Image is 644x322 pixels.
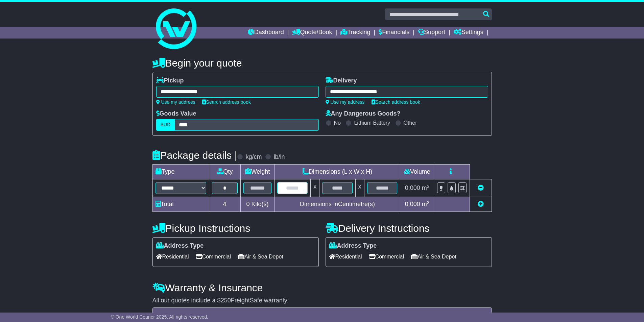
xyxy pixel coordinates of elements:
[404,120,417,126] label: Other
[422,184,430,191] span: m
[156,251,189,262] span: Residential
[196,251,231,262] span: Commercial
[411,251,456,262] span: Air & Sea Depot
[248,27,284,39] a: Dashboard
[478,201,484,207] a: Add new item
[379,27,409,39] a: Financials
[311,179,319,197] td: x
[240,165,275,179] td: Weight
[326,77,357,84] label: Delivery
[245,153,262,161] label: kg/cm
[372,99,420,105] a: Search address book
[152,150,237,161] h4: Package details |
[152,197,209,212] td: Total
[152,57,492,69] h4: Begin your quote
[334,120,341,126] label: No
[238,251,283,262] span: Air & Sea Depot
[152,165,209,179] td: Type
[273,153,285,161] label: lb/in
[152,282,492,293] h4: Warranty & Insurance
[209,197,240,212] td: 4
[156,99,195,105] a: Use my address
[405,201,420,207] span: 0.000
[240,197,275,212] td: Kilo(s)
[246,201,249,207] span: 0
[202,99,251,105] a: Search address book
[156,77,184,84] label: Pickup
[355,179,364,197] td: x
[152,223,319,234] h4: Pickup Instructions
[340,27,370,39] a: Tracking
[111,314,209,320] span: © One World Courier 2025. All rights reserved.
[418,27,445,39] a: Support
[478,184,484,191] a: Remove this item
[405,184,420,191] span: 0.000
[427,200,430,205] sup: 3
[275,197,400,212] td: Dimensions in Centimetre(s)
[400,165,434,179] td: Volume
[292,27,332,39] a: Quote/Book
[454,27,483,39] a: Settings
[209,165,240,179] td: Qty
[156,110,196,118] label: Goods Value
[326,223,492,234] h4: Delivery Instructions
[221,297,231,304] span: 250
[326,99,365,105] a: Use my address
[329,242,377,250] label: Address Type
[369,251,404,262] span: Commercial
[329,251,362,262] span: Residential
[427,184,430,189] sup: 3
[275,165,400,179] td: Dimensions (L x W x H)
[152,297,492,304] div: All our quotes include a $ FreightSafe warranty.
[156,242,204,250] label: Address Type
[156,119,175,131] label: AUD
[422,201,430,207] span: m
[354,120,390,126] label: Lithium Battery
[326,110,401,118] label: Any Dangerous Goods?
